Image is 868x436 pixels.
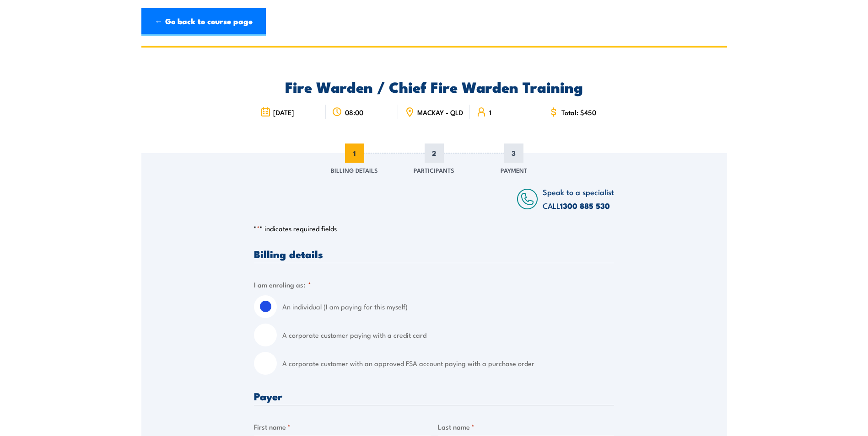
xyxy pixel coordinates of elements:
[417,108,463,116] span: MACKAY - QLD
[561,108,596,116] span: Total: $450
[254,391,614,401] h3: Payer
[543,186,614,211] span: Speak to a specialist CALL
[425,144,444,163] span: 2
[331,165,378,175] span: Billing Details
[254,279,311,290] legend: I am enroling as:
[414,165,454,175] span: Participants
[141,8,266,36] a: ← Go back to course page
[438,421,615,432] label: Last name
[282,352,614,375] label: A corporate customer with an approved FSA account paying with a purchase order
[501,165,527,175] span: Payment
[254,224,614,233] p: " " indicates required fields
[282,295,614,318] label: An individual (I am paying for this myself)
[489,108,491,116] span: 1
[345,144,364,163] span: 1
[282,324,614,346] label: A corporate customer paying with a credit card
[254,421,431,432] label: First name
[273,108,294,116] span: [DATE]
[560,200,610,212] a: 1300 885 530
[345,108,363,116] span: 08:00
[504,144,523,163] span: 3
[254,249,614,259] h3: Billing details
[254,80,614,93] h2: Fire Warden / Chief Fire Warden Training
